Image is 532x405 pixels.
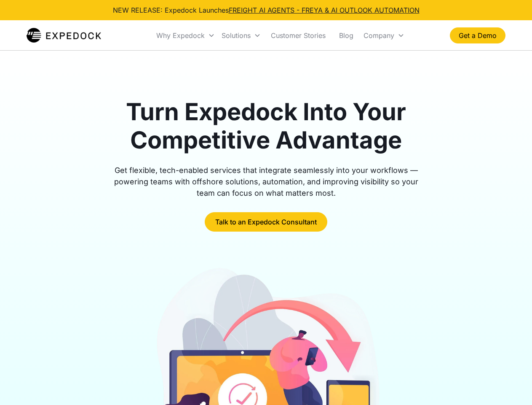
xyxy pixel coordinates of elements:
[218,21,264,50] div: Solutions
[490,364,532,405] iframe: Chat Widget
[205,212,327,232] a: Talk to an Expedock Consultant
[27,27,101,44] img: Expedock Logo
[222,31,251,40] div: Solutions
[27,27,101,44] a: home
[332,21,360,50] a: Blog
[104,165,428,199] div: Get flexible, tech-enabled services that integrate seamlessly into your workflows — powering team...
[264,21,332,50] a: Customer Stories
[364,31,394,40] div: Company
[153,21,218,50] div: Why Expedock
[113,5,420,15] div: NEW RELEASE: Expedock Launches
[450,27,505,43] a: Get a Demo
[156,31,205,40] div: Why Expedock
[229,6,420,14] a: FREIGHT AI AGENTS - FREYA & AI OUTLOOK AUTOMATION
[360,21,408,50] div: Company
[104,98,428,154] h1: Turn Expedock Into Your Competitive Advantage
